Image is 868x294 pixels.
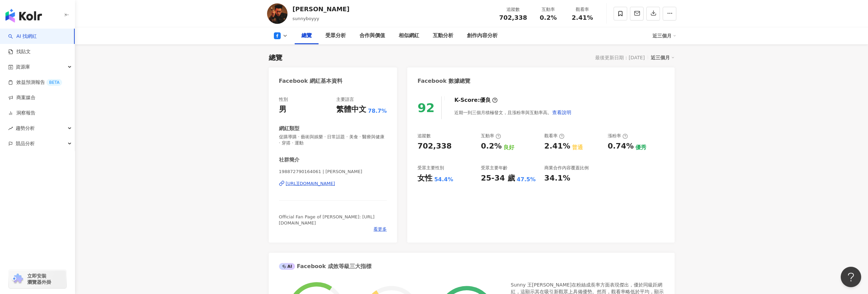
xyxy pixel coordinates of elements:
div: 漲粉率 [608,133,628,139]
div: 互動分析 [433,32,453,40]
div: 觀看率 [570,6,595,13]
div: 0.2% [481,141,502,152]
a: chrome extension立即安裝 瀏覽器外掛 [9,270,66,288]
a: [URL][DOMAIN_NAME] [279,181,387,187]
div: 良好 [503,144,514,151]
div: Facebook 網紅基本資料 [279,77,343,85]
div: 互動率 [535,6,561,13]
div: 相似網紅 [399,32,419,40]
div: 近三個月 [652,30,676,41]
iframe: Help Scout Beacon - Open [841,267,861,287]
div: 總覽 [269,53,282,62]
span: 0.2% [540,14,557,21]
div: 追蹤數 [417,133,431,139]
span: 促購導購 · 藝術與娛樂 · 日常話題 · 美食 · 醫療與健康 · 穿搭 · 運動 [279,134,387,146]
div: 優秀 [635,144,646,151]
div: 男 [279,104,286,115]
span: 78.7% [368,107,387,115]
a: 找貼文 [8,48,31,55]
img: KOL Avatar [267,3,288,24]
div: 受眾分析 [325,32,346,40]
span: 查看說明 [552,110,571,115]
div: Facebook 數據總覽 [417,77,470,85]
div: 0.74% [608,141,634,152]
div: 觀看率 [544,133,564,139]
span: sunnyboyyy [293,16,319,21]
div: 受眾主要年齡 [481,165,507,171]
span: rise [8,126,13,131]
a: 效益預測報告BETA [8,79,62,86]
div: 702,338 [417,141,452,152]
span: 702,338 [499,14,527,21]
div: 25-34 歲 [481,173,515,184]
div: 追蹤數 [499,6,527,13]
div: 34.1% [544,173,570,184]
div: 女性 [417,173,432,184]
span: 資源庫 [16,59,30,75]
div: K-Score : [454,96,498,104]
div: 優良 [480,96,491,104]
a: searchAI 找網紅 [8,33,37,40]
span: 立即安裝 瀏覽器外掛 [27,273,51,285]
div: 主要語言 [336,96,354,103]
div: 47.5% [517,176,536,183]
span: 198872790164061 | [PERSON_NAME] [279,169,387,175]
div: 商業合作內容覆蓋比例 [544,165,589,171]
div: [URL][DOMAIN_NAME] [286,181,335,187]
img: logo [5,9,42,22]
div: 性別 [279,96,288,103]
div: 2.41% [544,141,570,152]
div: [PERSON_NAME] [293,5,350,13]
span: 2.41% [572,14,593,21]
div: 受眾主要性別 [417,165,444,171]
div: Facebook 成效等級三大指標 [279,263,372,270]
div: 互動率 [481,133,501,139]
div: 社群簡介 [279,156,299,164]
div: 網紅類型 [279,125,299,132]
div: 最後更新日期：[DATE] [595,55,645,60]
div: 92 [417,101,435,115]
div: 合作與價值 [359,32,385,40]
button: 查看說明 [552,106,572,119]
div: 普通 [572,144,583,151]
a: 洞察報告 [8,110,35,117]
div: 繁體中文 [336,104,366,115]
div: 總覽 [301,32,312,40]
a: 商案媒合 [8,94,35,101]
span: Official Fan Page of [PERSON_NAME]: [URL][DOMAIN_NAME] [279,214,375,226]
div: 54.4% [434,176,453,183]
div: 創作內容分析 [467,32,498,40]
span: 看更多 [373,226,387,232]
span: 競品分析 [16,136,35,151]
div: 近三個月 [651,53,675,62]
div: AI [279,263,295,270]
span: 趨勢分析 [16,121,35,136]
div: 近期一到三個月積極發文，且漲粉率與互動率高。 [454,106,572,119]
img: chrome extension [11,274,24,284]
